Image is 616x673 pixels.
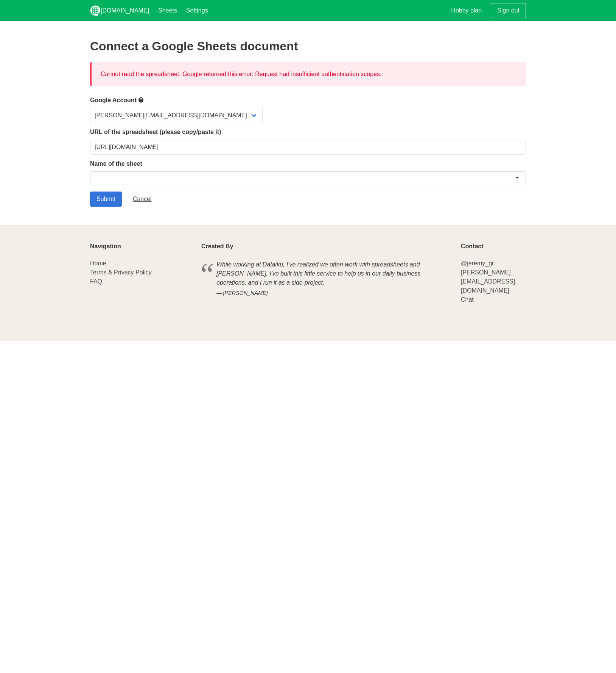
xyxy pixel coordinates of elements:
[90,5,101,16] img: logo_v2_white.png
[201,243,452,250] p: Created By
[126,192,158,207] a: Cancel
[90,95,526,105] label: Google Account
[90,39,526,53] h2: Connect a Google Sheets document
[90,140,526,155] input: Should start with https://docs.google.com/spreadsheets/d/
[90,128,526,137] label: URL of the spreadsheet (please copy/paste it)
[90,243,192,250] p: Navigation
[90,260,106,266] a: Home
[90,62,526,86] div: Cannot read the spreadsheet, Google returned this error: Request had insufficient authentication ...
[201,259,452,299] blockquote: While working at Dataiku, I've realized we often work with spreadsheets and [PERSON_NAME]. I've b...
[491,3,526,18] a: Sign out
[90,278,102,285] a: FAQ
[461,296,474,303] a: Chat
[90,159,526,168] label: Name of the sheet
[461,269,515,294] a: [PERSON_NAME][EMAIL_ADDRESS][DOMAIN_NAME]
[216,289,437,298] cite: [PERSON_NAME]
[461,260,494,266] a: @jeremy_gr
[90,269,152,276] a: Terms & Privacy Policy
[90,192,122,207] input: Submit
[461,243,526,250] p: Contact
